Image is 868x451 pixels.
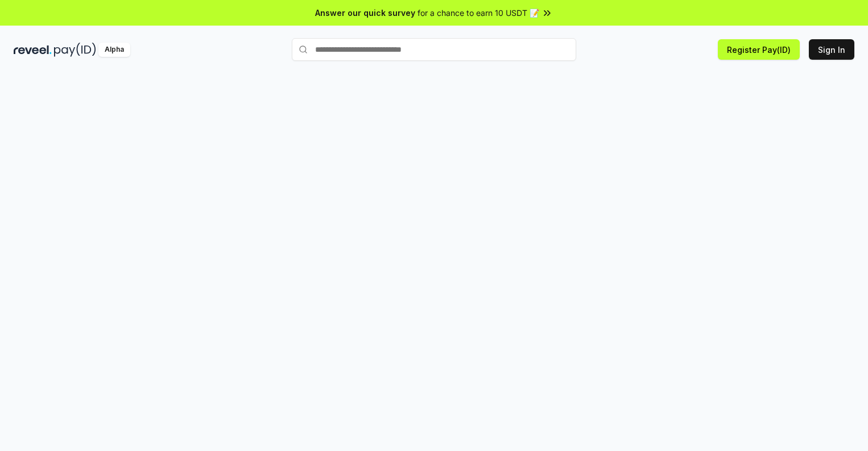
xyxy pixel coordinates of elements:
[14,43,52,57] img: reveel_dark
[54,43,96,57] img: pay_id
[809,39,854,60] button: Sign In
[718,39,800,60] button: Register Pay(ID)
[98,43,130,57] div: Alpha
[418,7,539,19] span: for a chance to earn 10 USDT 📝
[315,7,415,19] span: Answer our quick survey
